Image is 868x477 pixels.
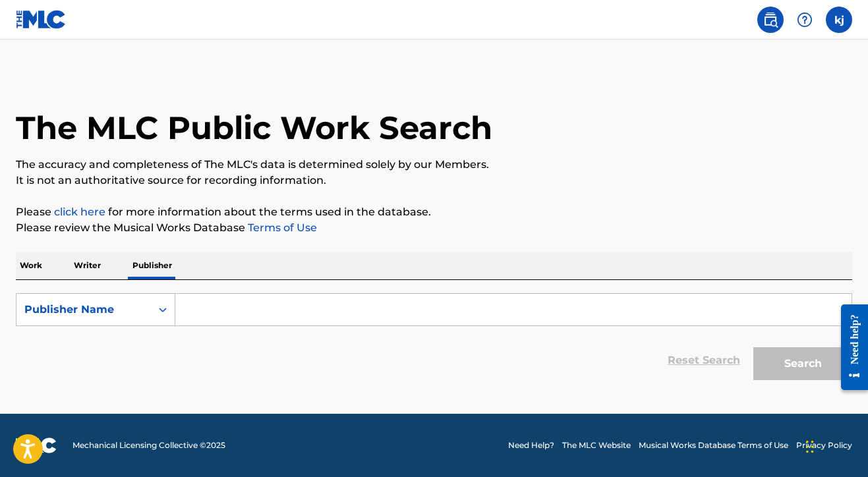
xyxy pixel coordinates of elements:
iframe: Chat Widget [802,414,868,477]
a: Need Help? [508,439,554,451]
div: Help [792,7,818,33]
img: help [797,12,813,28]
a: click here [54,206,105,218]
p: The accuracy and completeness of The MLC's data is determined solely by our Members. [16,157,852,173]
form: Search Form [16,293,852,387]
a: Public Search [757,7,784,33]
div: User Menu [826,7,852,33]
a: The MLC Website [562,439,631,451]
a: Terms of Use [245,221,317,234]
span: Mechanical Licensing Collective © 2025 [72,439,225,451]
a: Privacy Policy [796,439,852,451]
p: Publisher [129,252,176,279]
iframe: Resource Center [831,291,868,404]
h1: The MLC Public Work Search [16,108,492,148]
p: Work [16,252,46,279]
p: Please for more information about the terms used in the database. [16,204,852,220]
div: Drag [806,427,814,466]
p: It is not an authoritative source for recording information. [16,173,852,188]
img: logo [16,437,57,453]
img: MLC Logo [16,10,67,29]
a: Musical Works Database Terms of Use [639,439,788,451]
p: Writer [70,252,105,279]
div: Publisher Name [24,302,143,318]
p: Please review the Musical Works Database [16,220,852,236]
img: search [763,12,778,28]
